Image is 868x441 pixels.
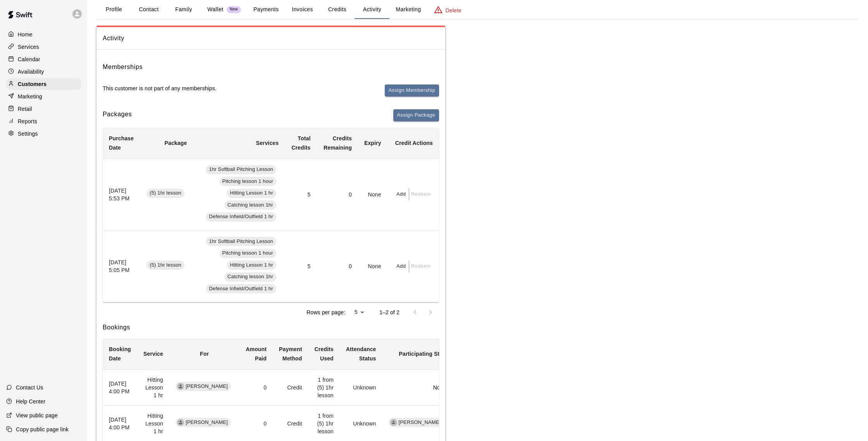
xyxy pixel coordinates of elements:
[6,91,81,102] a: Marketing
[207,5,224,14] p: Wallet
[227,189,276,197] span: Hitting Lesson 1 hr
[307,308,345,316] p: Rows per page:
[227,7,241,12] span: New
[317,231,358,302] td: 0
[324,135,352,151] b: Credits Remaining
[183,383,231,390] span: [PERSON_NAME]
[103,370,137,406] th: [DATE] 4:00 PM
[389,0,427,19] button: Marketing
[399,351,446,357] b: Participating Staff
[177,383,184,390] div: arden goldfeder
[164,140,187,146] b: Package
[177,419,184,426] div: arden goldfeder
[364,140,381,146] b: Expiry
[146,262,184,269] span: (5) 1hr lesson
[103,33,439,43] span: Activity
[103,231,140,302] th: [DATE] 5:05 PM
[224,273,276,281] span: Catching lesson 1hr
[246,346,267,362] b: Amount Paid
[146,263,187,269] a: (5) 1hr lesson
[18,55,40,63] p: Calendar
[143,351,163,357] b: Service
[103,109,132,121] h6: Packages
[273,370,308,406] td: Credit
[206,285,276,293] span: Defense Infield/Outfield 1 hr
[379,308,400,316] p: 1–2 of 2
[183,419,231,426] span: [PERSON_NAME]
[18,130,38,138] p: Settings
[166,0,201,19] button: Family
[18,80,46,88] p: Customers
[16,384,43,391] p: Contact Us
[131,0,166,19] button: Contact
[247,0,285,19] button: Payments
[6,115,81,127] a: Reports
[6,103,81,115] a: Retail
[6,66,81,78] a: Availability
[396,419,444,426] span: [PERSON_NAME]
[103,84,217,92] p: This customer is not part of any memberships.
[16,425,69,433] p: Copy public page link
[355,0,389,19] button: Activity
[96,0,859,19] div: basic tabs example
[146,189,184,197] span: (5) 1hr lesson
[389,418,444,427] div: [PERSON_NAME]
[6,53,81,65] a: Calendar
[389,384,446,391] p: None
[103,127,439,302] table: simple table
[256,140,279,146] b: Services
[146,191,187,197] a: (5) 1hr lesson
[206,238,276,245] span: 1hr Softball Pitching Lesson
[206,213,276,220] span: Defense Infield/Outfield 1 hr
[18,31,33,38] p: Home
[103,62,143,72] h6: Memberships
[224,202,276,209] span: Catching lesson 1hr
[18,43,39,51] p: Services
[395,140,433,146] b: Credit Actions
[393,109,439,121] button: Assign Package
[390,419,397,426] div: Shaun Garceau
[16,398,45,405] p: Help Center
[16,412,58,419] p: View public page
[446,7,462,14] p: Delete
[279,346,302,362] b: Payment Method
[219,178,276,185] span: Pitching lesson 1 hour
[200,351,209,357] b: For
[317,158,358,231] td: 0
[103,322,439,332] h6: Bookings
[239,370,273,406] td: 0
[394,188,409,200] button: Add
[6,29,81,40] a: Home
[206,166,276,173] span: 1hr Softball Pitching Lesson
[358,231,387,302] td: None
[6,128,81,140] a: Settings
[6,41,81,53] a: Services
[348,307,367,318] div: 5
[109,135,134,151] b: Purchase Date
[285,231,317,302] td: 5
[394,260,409,272] button: Add
[137,370,169,406] td: Hitting Lesson 1 hr
[219,250,276,257] span: Pitching lesson 1 hour
[385,84,439,96] button: Assign Membership
[315,346,334,362] b: Credits Used
[96,0,131,19] button: Profile
[6,78,81,90] a: Customers
[18,105,32,113] p: Retail
[320,0,355,19] button: Credits
[285,0,320,19] button: Invoices
[109,346,131,362] b: Booking Date
[291,135,310,151] b: Total Credits
[340,370,382,406] td: Unknown
[18,68,44,76] p: Availability
[308,370,340,406] td: 1 from (5) 1hr lesson
[346,346,376,362] b: Attendance Status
